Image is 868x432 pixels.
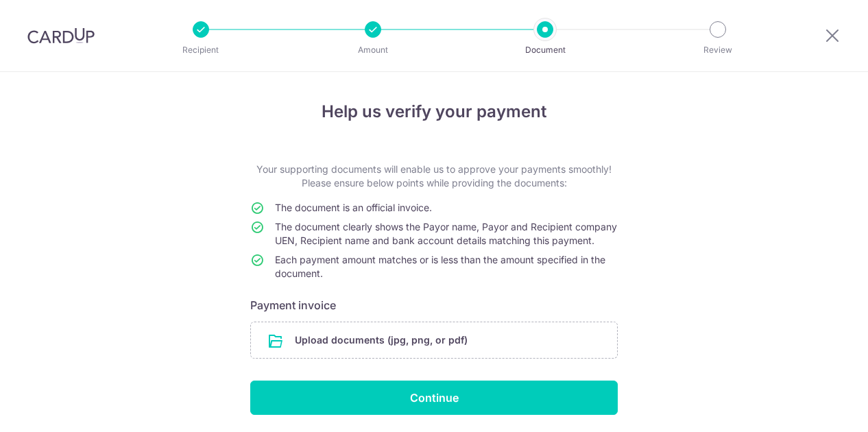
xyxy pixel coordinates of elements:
[250,381,618,415] input: Continue
[780,391,854,425] iframe: Opens a widget where you can find more information
[250,99,618,124] h4: Help us verify your payment
[275,202,432,213] span: The document is an official invoice.
[250,163,618,190] p: Your supporting documents will enable us to approve your payments smoothly! Please ensure below p...
[275,221,617,246] span: The document clearly shows the Payor name, Payor and Recipient company UEN, Recipient name and ba...
[322,43,424,57] p: Amount
[27,27,95,44] img: CardUp
[150,43,252,57] p: Recipient
[275,254,605,279] span: Each payment amount matches or is less than the amount specified in the document.
[250,297,618,313] h6: Payment invoice
[667,43,769,57] p: Review
[250,322,618,359] div: Upload documents (jpg, png, or pdf)
[494,43,596,57] p: Document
